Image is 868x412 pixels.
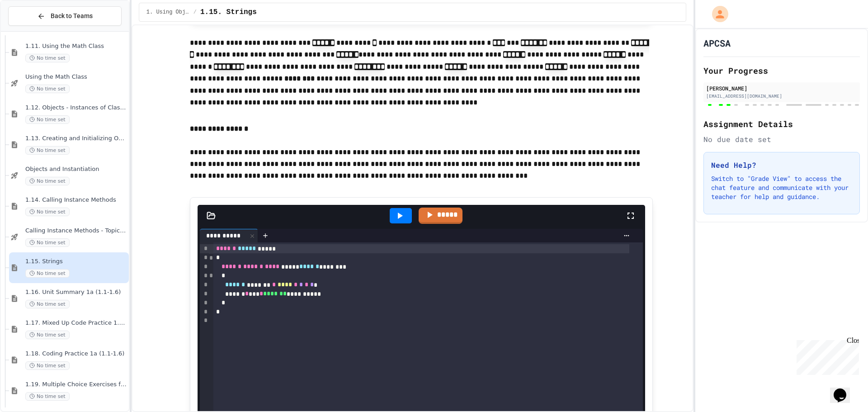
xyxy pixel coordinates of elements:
span: No time set [25,54,70,62]
span: No time set [25,392,70,401]
span: 1.12. Objects - Instances of Classes [25,104,127,112]
span: Using the Math Class [25,73,127,81]
div: Chat with us now!Close [4,4,62,57]
span: 1.16. Unit Summary 1a (1.1-1.6) [25,289,127,296]
span: 1.11. Using the Math Class [25,43,127,50]
span: 1.13. Creating and Initializing Objects: Constructors [25,135,127,142]
div: [EMAIL_ADDRESS][DOMAIN_NAME] [706,93,857,99]
span: No time set [25,238,70,247]
div: No due date set [703,134,860,145]
span: No time set [25,208,70,216]
h3: Need Help? [711,160,852,170]
span: 1.14. Calling Instance Methods [25,196,127,204]
p: Switch to "Grade View" to access the chat feature and communicate with your teacher for help and ... [711,174,852,201]
span: No time set [25,361,70,370]
span: No time set [25,300,70,308]
iframe: chat widget [830,376,859,403]
span: 1.15. Strings [25,258,127,265]
h2: Assignment Details [703,118,860,130]
button: Back to Teams [8,6,122,26]
span: / [193,9,197,16]
span: Back to Teams [51,11,93,21]
div: [PERSON_NAME] [706,84,857,92]
span: 1.18. Coding Practice 1a (1.1-1.6) [25,350,127,358]
span: 1. Using Objects and Methods [146,9,190,16]
iframe: chat widget [793,336,859,375]
span: No time set [25,85,70,93]
span: No time set [25,177,70,185]
h2: Your Progress [703,64,860,77]
span: No time set [25,146,70,155]
span: 1.19. Multiple Choice Exercises for Unit 1a (1.1-1.6) [25,381,127,388]
span: 1.15. Strings [200,7,257,18]
span: 1.17. Mixed Up Code Practice 1.1-1.6 [25,319,127,327]
h1: APCSA [703,37,731,49]
span: Objects and Instantiation [25,166,127,173]
span: Calling Instance Methods - Topic 1.14 [25,227,127,235]
span: No time set [25,115,70,124]
div: My Account [703,4,731,24]
span: No time set [25,269,70,278]
span: No time set [25,331,70,339]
